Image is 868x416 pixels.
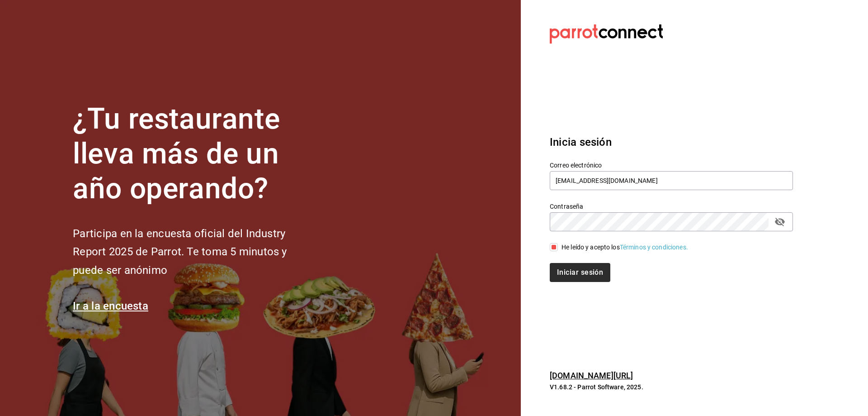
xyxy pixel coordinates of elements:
[73,225,317,280] h2: Participa en la encuesta oficial del Industry Report 2025 de Parrot. Te toma 5 minutos y puede se...
[550,203,793,210] label: Contraseña
[550,171,793,190] input: Ingresa tu correo electrónico
[73,300,148,312] a: Ir a la encuesta
[550,134,793,150] h3: Inicia sesión
[620,244,688,251] a: Términos y condiciones.
[550,162,793,168] label: Correo electrónico
[772,214,788,230] button: passwordField
[73,102,317,206] h1: ¿Tu restaurante lleva más de un año operando?
[550,263,610,282] button: Iniciar sesión
[550,383,793,392] p: V1.68.2 - Parrot Software, 2025.
[561,243,688,252] div: He leído y acepto los
[550,371,633,380] a: [DOMAIN_NAME][URL]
